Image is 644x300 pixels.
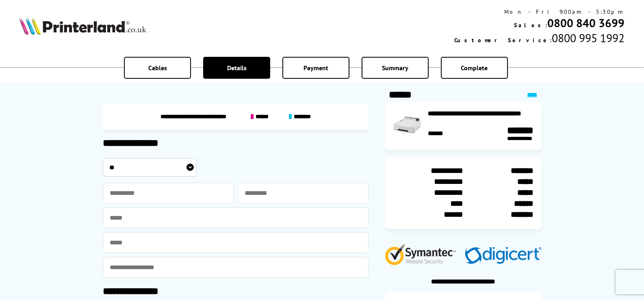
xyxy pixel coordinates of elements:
[304,64,328,72] span: Payment
[547,15,624,30] a: 0800 840 3699
[227,64,247,72] span: Details
[20,17,146,35] img: Printerland Logo
[454,8,624,15] div: Mon - Fri 9:00am - 5:30pm
[382,64,408,72] span: Summary
[514,22,547,29] span: Sales:
[454,37,552,44] span: Customer Service:
[552,30,624,45] span: 0800 995 1992
[148,64,167,72] span: Cables
[461,64,488,72] span: Complete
